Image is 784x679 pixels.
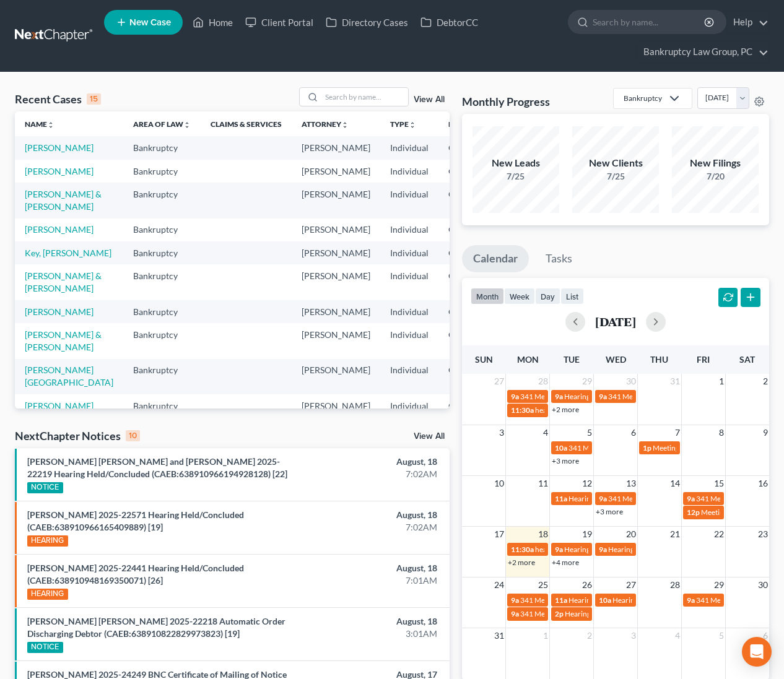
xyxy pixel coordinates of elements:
[292,394,380,417] td: [PERSON_NAME]
[552,405,579,414] a: +2 more
[687,508,700,517] span: 12p
[537,527,549,542] span: 18
[438,359,499,394] td: CAEB
[672,156,759,170] div: New Filings
[586,628,593,643] span: 2
[672,170,759,183] div: 7/20
[625,374,637,389] span: 30
[674,628,681,643] span: 4
[25,119,54,129] a: Nameunfold_more
[27,509,244,532] a: [PERSON_NAME] 2025-22571 Hearing Held/Concluded (CAEB:638910966165409889) [19]
[595,315,636,328] h2: [DATE]
[581,527,593,542] span: 19
[123,264,201,300] td: Bankruptcy
[25,166,94,176] a: [PERSON_NAME]
[669,374,681,389] span: 31
[462,94,550,109] h3: Monthly Progress
[630,425,637,440] span: 6
[669,476,681,491] span: 14
[560,288,584,305] button: list
[596,507,623,516] a: +3 more
[757,476,769,491] span: 16
[757,577,769,592] span: 30
[438,218,499,241] td: CAEB
[542,628,549,643] span: 1
[542,425,549,440] span: 4
[25,248,111,258] a: Key, [PERSON_NAME]
[511,545,534,554] span: 11:30a
[380,394,438,417] td: Individual
[292,160,380,183] td: [PERSON_NAME]
[537,476,549,491] span: 11
[762,374,769,389] span: 2
[27,642,63,653] div: NOTICE
[508,558,535,567] a: +2 more
[535,288,560,305] button: day
[568,443,680,452] span: 341 Meeting for [PERSON_NAME]
[462,245,529,272] a: Calendar
[537,577,549,592] span: 25
[309,628,437,640] div: 3:01AM
[511,595,519,605] span: 9a
[126,430,140,441] div: 10
[25,365,113,387] a: [PERSON_NAME][GEOGRAPHIC_DATA]
[123,241,201,264] td: Bankruptcy
[493,374,505,389] span: 27
[552,558,579,567] a: +4 more
[718,374,725,389] span: 1
[535,545,690,554] span: hearing for [PERSON_NAME] [PERSON_NAME]
[309,615,437,628] div: August, 18
[438,264,499,300] td: CAEB
[473,170,559,183] div: 7/25
[537,374,549,389] span: 28
[320,11,414,33] a: Directory Cases
[593,11,706,33] input: Search by name...
[606,354,626,365] span: Wed
[123,183,201,218] td: Bankruptcy
[47,121,54,129] i: unfold_more
[625,476,637,491] span: 13
[438,323,499,358] td: CANB
[599,545,607,554] span: 9a
[586,425,593,440] span: 5
[380,323,438,358] td: Individual
[25,306,94,317] a: [PERSON_NAME]
[239,11,320,33] a: Client Portal
[718,628,725,643] span: 5
[572,170,659,183] div: 7/25
[564,392,661,401] span: Hearing for [PERSON_NAME]
[637,41,769,63] a: Bankruptcy Law Group, PC
[650,354,668,365] span: Thu
[87,93,101,105] div: 15
[475,354,493,365] span: Sun
[123,323,201,358] td: Bankruptcy
[697,354,710,365] span: Fri
[555,609,564,618] span: 2p
[309,509,437,521] div: August, 18
[302,119,349,129] a: Attorneyunfold_more
[309,468,437,480] div: 7:02AM
[321,88,408,106] input: Search by name...
[380,359,438,394] td: Individual
[123,300,201,323] td: Bankruptcy
[292,136,380,159] td: [PERSON_NAME]
[15,92,101,106] div: Recent Cases
[471,288,504,305] button: month
[520,595,705,605] span: 341 Meeting for [PERSON_NAME] and [PERSON_NAME]
[186,11,239,33] a: Home
[380,241,438,264] td: Individual
[624,93,662,103] div: Bankruptcy
[341,121,349,129] i: unfold_more
[498,425,505,440] span: 3
[380,160,438,183] td: Individual
[687,494,695,503] span: 9a
[552,456,579,465] a: +3 more
[25,270,102,293] a: [PERSON_NAME] & [PERSON_NAME]
[27,482,63,493] div: NOTICE
[555,595,567,605] span: 11a
[757,527,769,542] span: 23
[27,456,287,479] a: [PERSON_NAME] [PERSON_NAME] and [PERSON_NAME] 2025-22219 Hearing Held/Concluded (CAEB:63891096619...
[608,545,778,554] span: Hearing for [PERSON_NAME] and [PERSON_NAME]
[123,394,201,417] td: Bankruptcy
[511,405,534,415] span: 11:30a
